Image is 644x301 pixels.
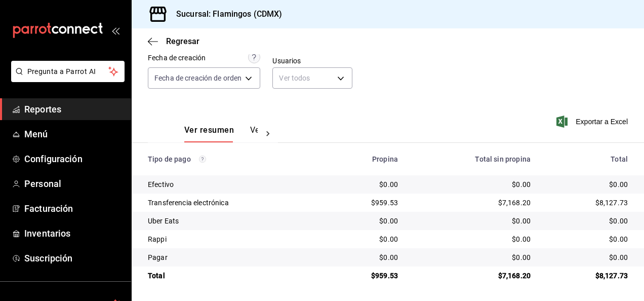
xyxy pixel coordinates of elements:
label: Usuarios [272,57,352,64]
div: $8,127.73 [547,198,628,208]
span: Fecha de creación de orden [154,73,241,83]
font: Configuración [24,154,83,164]
div: Ver todos [272,67,352,89]
div: $7,168.20 [414,271,531,281]
button: open_drawer_menu [111,26,119,34]
div: $0.00 [335,234,398,244]
font: Exportar a Excel [576,118,628,126]
font: Ver resumen [184,125,234,135]
div: $0.00 [547,216,628,226]
font: Personal [24,178,61,189]
div: $8,127.73 [547,271,628,281]
div: $0.00 [547,252,628,262]
span: Pregunta a Parrot AI [27,66,109,77]
div: Total sin propina [414,155,531,163]
div: $0.00 [547,179,628,190]
div: $0.00 [414,179,531,190]
button: Regresar [148,36,199,46]
button: Pregunta a Parrot AI [11,61,125,82]
div: $7,168.20 [414,198,531,208]
div: $0.00 [335,216,398,226]
div: $0.00 [335,252,398,262]
span: Regresar [166,36,199,46]
div: Fecha de creación [148,53,206,63]
button: Exportar a Excel [558,116,628,128]
div: $959.53 [335,198,398,208]
div: $0.00 [414,252,531,262]
h3: Sucursal: Flamingos (CDMX) [168,8,282,20]
font: Inventarios [24,228,70,239]
div: Rappi [148,234,318,244]
div: Propina [335,155,398,163]
svg: Los pagos realizados con Pay y otras terminales son montos brutos. [199,156,206,163]
font: Facturación [24,203,73,214]
div: Total [547,155,628,163]
div: $0.00 [335,179,398,190]
div: $0.00 [414,234,531,244]
div: $959.53 [335,271,398,281]
a: Pregunta a Parrot AI [7,73,125,84]
div: Transferencia electrónica [148,198,318,208]
font: Reportes [24,104,61,115]
div: Uber Eats [148,216,318,226]
div: Pestañas de navegación [184,125,258,142]
div: $0.00 [414,216,531,226]
div: Efectivo [148,179,318,190]
font: Menú [24,129,48,139]
div: $0.00 [547,234,628,244]
div: Total [148,271,318,281]
font: Suscripción [24,253,72,264]
font: Tipo de pago [148,155,191,163]
div: Pagar [148,252,318,262]
button: Ver pagos [250,125,288,142]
